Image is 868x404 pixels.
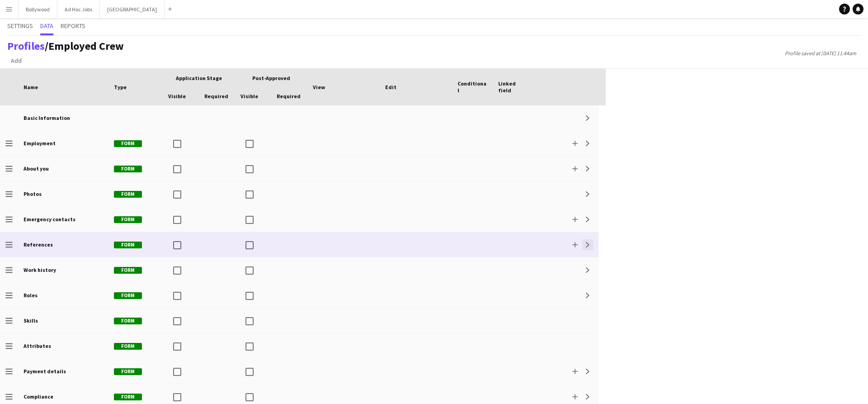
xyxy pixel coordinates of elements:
[252,75,290,81] span: Post-Approved
[24,140,56,147] b: Employment
[11,57,22,65] span: Add
[40,23,53,29] span: Data
[7,39,45,53] a: Profiles
[24,241,53,248] b: References
[176,75,222,81] span: Application stage
[100,0,165,18] button: [GEOGRAPHIC_DATA]
[385,84,396,90] span: Edit
[24,393,53,400] b: Compliance
[114,216,142,223] span: Form
[24,190,42,197] b: Photos
[114,343,142,350] span: Form
[24,216,75,223] b: Emergency contacts
[48,39,124,53] span: Employed Crew
[24,165,49,172] b: About you
[24,114,70,121] b: Basic Information
[7,39,124,53] h1: /
[114,318,142,324] span: Form
[780,50,861,57] span: Profile saved at [DATE] 11:44am
[114,242,142,248] span: Form
[114,292,142,299] span: Form
[7,23,33,29] span: Settings
[24,84,38,90] span: Name
[458,80,487,94] span: Conditional
[114,394,142,400] span: Form
[498,80,528,94] span: Linked field
[277,93,301,100] span: Required
[24,292,38,299] b: Roles
[114,166,142,172] span: Form
[24,342,51,349] b: Attributes
[313,84,325,90] span: View
[114,84,127,90] span: Type
[24,266,56,273] b: Work history
[24,317,38,324] b: Skills
[168,93,186,100] span: Visible
[19,0,57,18] button: Bollywood
[24,368,66,375] b: Payment details
[241,93,258,100] span: Visible
[114,267,142,274] span: Form
[114,368,142,375] span: Form
[57,0,100,18] button: Ad Hoc Jobs
[61,23,85,29] span: Reports
[7,55,25,67] a: Add
[204,93,228,100] span: Required
[114,140,142,147] span: Form
[114,191,142,198] span: Form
